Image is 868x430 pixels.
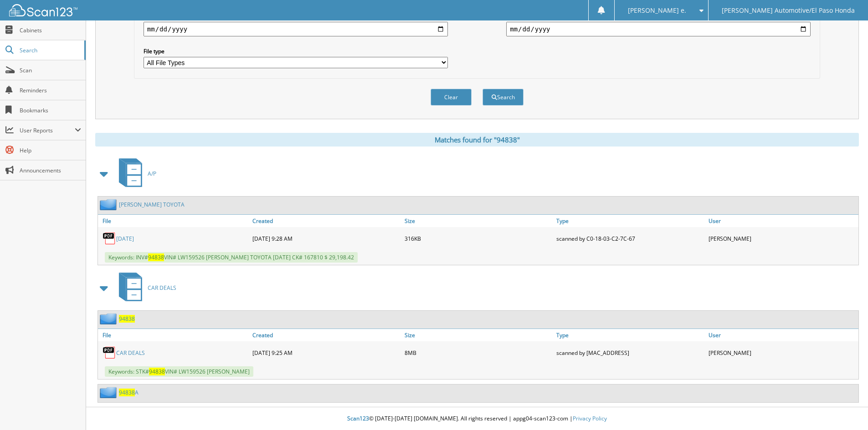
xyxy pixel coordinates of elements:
span: User Reports [20,126,75,134]
div: © [DATE]-[DATE] [DOMAIN_NAME]. All rights reserved | appg04-scan123-com | [86,408,868,430]
span: Scan [20,66,81,74]
span: Keywords: STK# VIN# LW159526 [PERSON_NAME] [105,366,253,377]
a: 94838 [119,315,135,323]
span: A/P [148,170,156,177]
img: PDF.png [103,346,116,359]
a: File [98,215,250,227]
a: File [98,329,250,341]
a: 94838A [119,389,139,396]
input: start [144,22,448,36]
a: User [706,329,858,341]
a: Size [402,329,555,341]
img: scan123-logo-white.svg [9,4,77,16]
div: scanned by [MAC_ADDRESS] [554,344,706,362]
span: Search [20,46,80,54]
span: 94838 [148,253,164,261]
div: Matches found for "94838" [95,133,859,147]
span: Keywords: INV# VIN# LW159526 [PERSON_NAME] TOYOTA [DATE] CK# 167810 $ 29,198.42 [105,252,358,263]
a: Created [250,215,402,227]
span: 94838 [119,389,135,396]
iframe: Chat Widget [822,386,868,430]
a: Privacy Policy [573,415,607,422]
div: [PERSON_NAME] [706,344,858,362]
span: Bookmarks [20,106,81,114]
a: [PERSON_NAME] TOYOTA [119,201,185,208]
a: Type [554,329,706,341]
label: File type [144,47,448,55]
span: Announcements [20,167,81,174]
span: Cabinets [20,26,81,34]
span: 94838 [149,368,165,375]
a: CAR DEALS [113,270,176,306]
button: Clear [431,89,472,106]
img: PDF.png [103,232,116,245]
div: [DATE] 9:28 AM [250,229,402,248]
div: 316KB [402,229,555,248]
span: [PERSON_NAME] Automotive/El Paso Honda [722,8,855,13]
a: Size [402,215,555,227]
a: Created [250,329,402,341]
img: folder2.png [100,313,119,324]
img: folder2.png [100,199,119,210]
a: CAR DEALS [116,349,145,357]
span: CAR DEALS [148,284,176,292]
button: Search [483,89,524,106]
div: 8MB [402,344,555,362]
div: [PERSON_NAME] [706,229,858,248]
input: end [506,22,811,36]
span: Scan123 [347,415,369,422]
img: folder2.png [100,387,119,398]
span: Reminders [20,86,81,94]
span: Help [20,147,81,154]
span: [PERSON_NAME] e. [628,8,686,13]
a: [DATE] [116,235,134,243]
a: User [706,215,858,227]
div: scanned by C0-18-03-C2-7C-67 [554,229,706,248]
a: A/P [113,156,156,192]
a: Type [554,215,706,227]
div: [DATE] 9:25 AM [250,344,402,362]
